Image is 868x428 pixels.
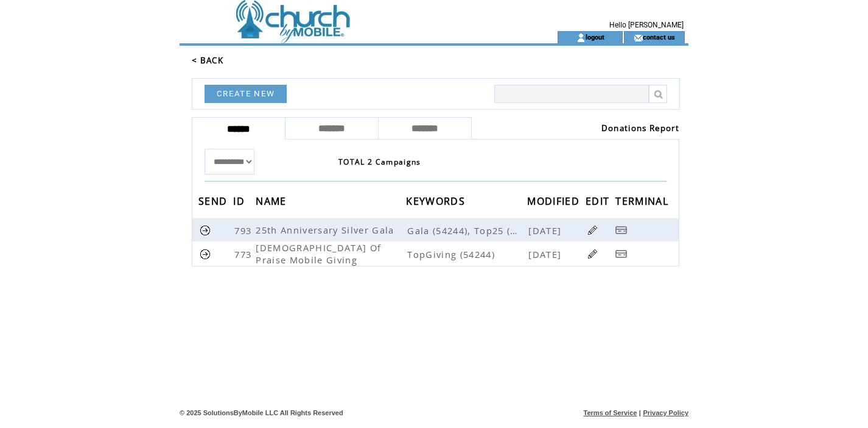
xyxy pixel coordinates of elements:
[615,191,671,214] span: TERMINAL
[584,409,637,416] a: Terms of Service
[407,224,526,237] span: Gala (54244), Top25 (54244)
[406,191,468,214] span: KEYWORDS
[634,33,643,43] img: contact_us_icon.gif
[256,197,289,204] a: NAME
[407,248,526,260] span: TopGiving (54244)
[639,409,641,416] span: |
[233,191,248,214] span: ID
[256,241,381,266] span: [DEMOGRAPHIC_DATA] Of Praise Mobile Giving
[234,224,254,237] span: 793
[528,224,564,237] span: [DATE]
[406,197,468,204] a: KEYWORDS
[205,85,287,103] a: CREATE NEW
[609,21,684,29] span: Hello [PERSON_NAME]
[528,248,564,260] span: [DATE]
[576,33,586,43] img: account_icon.gif
[192,55,223,66] a: < BACK
[601,123,679,134] a: Donations Report
[256,224,397,236] span: 25th Anniversary Silver Gala
[233,197,248,204] a: ID
[256,191,289,214] span: NAME
[527,197,583,204] a: MODIFIED
[586,33,604,41] a: logout
[338,157,421,167] span: TOTAL 2 Campaigns
[527,191,583,214] span: MODIFIED
[643,409,688,416] a: Privacy Policy
[586,191,612,214] span: EDIT
[180,409,343,416] span: © 2025 SolutionsByMobile LLC All Rights Reserved
[643,33,675,41] a: contact us
[234,248,254,260] span: 773
[198,191,230,214] span: SEND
